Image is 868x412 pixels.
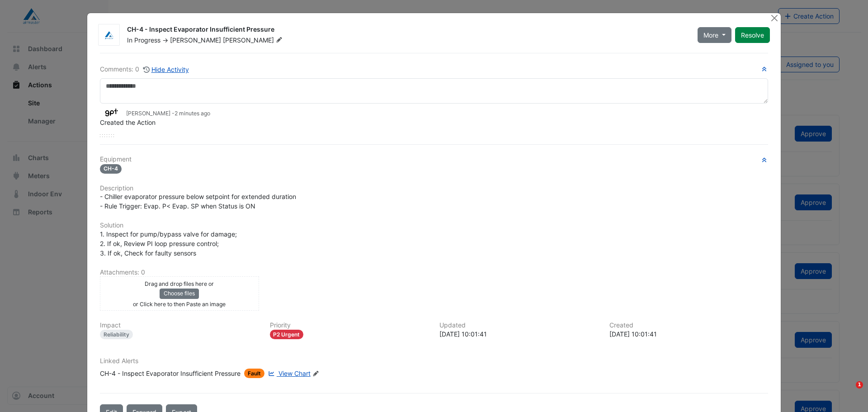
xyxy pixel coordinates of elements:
img: GPT Retail [100,108,123,118]
h6: Updated [439,322,599,329]
small: or Click here to then Paste an image [133,301,226,308]
span: - Chiller evaporator pressure below setpoint for extended duration - Rule Trigger: Evap. P< Evap.... [100,193,296,210]
h6: Linked Alerts [100,357,768,365]
div: Reliability [100,330,133,339]
div: CH-4 - Inspect Evaporator Insufficient Pressure [127,25,687,36]
img: Airmaster Australia [99,31,119,40]
span: 2025-10-13 10:01:41 [175,110,210,117]
h6: Description [100,185,768,192]
span: Created the Action [100,118,156,126]
span: CH-4 [100,164,122,174]
h6: Solution [100,222,768,229]
span: More [703,30,718,40]
button: Choose files [160,289,199,298]
iframe: Intercom live chat [837,381,859,403]
span: In Progress [127,36,160,44]
h6: Priority [270,322,429,329]
div: P2 Urgent [270,330,304,339]
span: -> [162,36,168,44]
h6: Attachments: 0 [100,269,768,276]
h6: Equipment [100,156,768,163]
span: Fault [244,369,264,378]
span: [PERSON_NAME] [170,36,221,44]
a: View Chart [266,369,311,378]
div: [DATE] 10:01:41 [439,329,599,339]
button: More [698,27,731,43]
span: 1. Inspect for pump/bypass valve for damage; 2. If ok, Review PI loop pressure control; 3. If ok,... [100,230,237,257]
div: [DATE] 10:01:41 [609,329,769,339]
fa-icon: Edit Linked Alerts [312,370,319,377]
small: [PERSON_NAME] - [126,109,210,118]
small: Drag and drop files here or [145,280,214,287]
span: View Chart [278,369,311,377]
button: Hide Activity [143,64,189,75]
h6: Impact [100,322,259,329]
button: Close [769,13,779,23]
span: 1 [856,381,863,388]
button: Resolve [735,27,770,43]
h6: Created [609,322,769,329]
div: Comments: 0 [100,64,189,75]
span: [PERSON_NAME] [223,36,284,45]
div: CH-4 - Inspect Evaporator Insufficient Pressure [100,369,241,378]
